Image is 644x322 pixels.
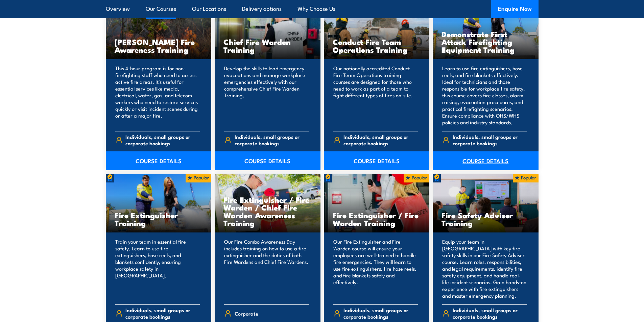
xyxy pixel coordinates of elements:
[324,151,430,170] a: COURSE DETAILS
[433,151,539,170] a: COURSE DETAILS
[442,211,530,227] h3: Fire Safety Adviser Training
[442,30,530,53] h3: Demonstrate First Attack Firefighting Equipment Training
[125,307,200,320] span: Individuals, small groups or corporate bookings
[235,308,258,319] span: Corporate
[115,211,203,227] h3: Fire Extinguisher Training
[224,65,309,126] p: Develop the skills to lead emergency evacuations and manage workplace emergencies effectively wit...
[125,133,200,146] span: Individuals, small groups or corporate bookings
[224,238,309,299] p: Our Fire Combo Awareness Day includes training on how to use a fire extinguisher and the duties o...
[235,133,309,146] span: Individuals, small groups or corporate bookings
[453,307,527,320] span: Individuals, small groups or corporate bookings
[106,151,212,170] a: COURSE DETAILS
[453,133,527,146] span: Individuals, small groups or corporate bookings
[343,133,418,146] span: Individuals, small groups or corporate bookings
[333,65,418,126] p: Our nationally accredited Conduct Fire Team Operations training courses are designed for those wh...
[333,38,421,53] h3: Conduct Fire Team Operations Training
[343,307,418,320] span: Individuals, small groups or corporate bookings
[115,38,203,53] h3: [PERSON_NAME] Fire Awareness Training
[115,238,200,299] p: Train your team in essential fire safety. Learn to use fire extinguishers, hose reels, and blanke...
[215,151,320,170] a: COURSE DETAILS
[333,211,421,227] h3: Fire Extinguisher / Fire Warden Training
[333,238,418,299] p: Our Fire Extinguisher and Fire Warden course will ensure your employees are well-trained to handl...
[442,65,527,126] p: Learn to use fire extinguishers, hose reels, and fire blankets effectively. Ideal for technicians...
[442,238,527,299] p: Equip your team in [GEOGRAPHIC_DATA] with key fire safety skills in our Fire Safety Adviser cours...
[223,38,312,53] h3: Chief Fire Warden Training
[223,196,312,227] h3: Fire Extinguisher / Fire Warden / Chief Fire Warden Awareness Training
[115,65,200,126] p: This 4-hour program is for non-firefighting staff who need to access active fire areas. It's usef...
